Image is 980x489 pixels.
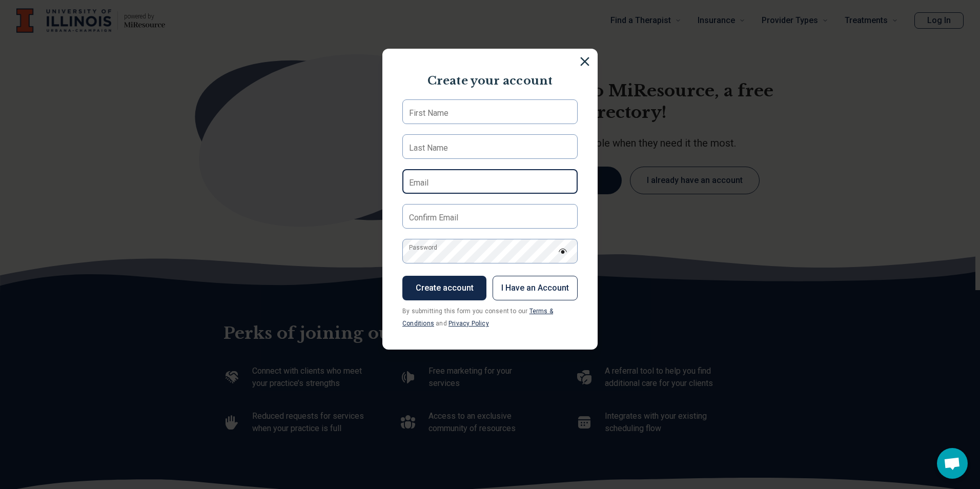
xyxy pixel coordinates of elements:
[393,73,587,89] p: Create your account
[409,177,428,189] label: Email
[493,276,578,300] button: I Have an Account
[409,212,458,224] label: Confirm Email
[402,276,486,300] button: Create account
[409,142,448,154] label: Last Name
[409,107,448,119] label: First Name
[409,243,437,252] label: Password
[402,308,553,327] span: By submitting this form you consent to our and
[558,249,567,254] img: password
[448,320,489,327] a: Privacy Policy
